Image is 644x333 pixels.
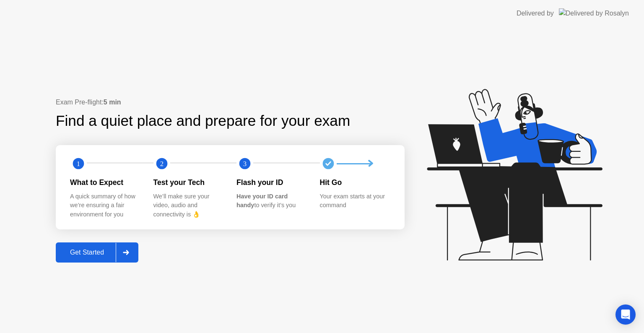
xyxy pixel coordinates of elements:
div: Your exam starts at your command [320,192,390,210]
b: Have your ID card handy [236,193,288,209]
text: 2 [160,160,163,168]
div: Exam Pre-flight: [56,97,405,107]
div: Hit Go [320,177,390,188]
div: Open Intercom Messenger [615,304,636,325]
text: 3 [243,160,247,168]
button: Get Started [56,242,138,263]
text: 1 [77,160,80,168]
b: 5 min [104,99,121,106]
img: Delivered by Rosalyn [559,8,629,18]
div: Flash your ID [236,177,306,188]
div: to verify it’s you [236,192,306,210]
div: What to Expect [70,177,140,188]
div: A quick summary of how we’re ensuring a fair environment for you [70,192,140,219]
div: Delivered by [517,8,554,18]
div: Get Started [58,249,116,256]
div: Test your Tech [153,177,223,188]
div: We’ll make sure your video, audio and connectivity is 👌 [153,192,223,219]
div: Find a quiet place and prepare for your exam [56,110,351,132]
